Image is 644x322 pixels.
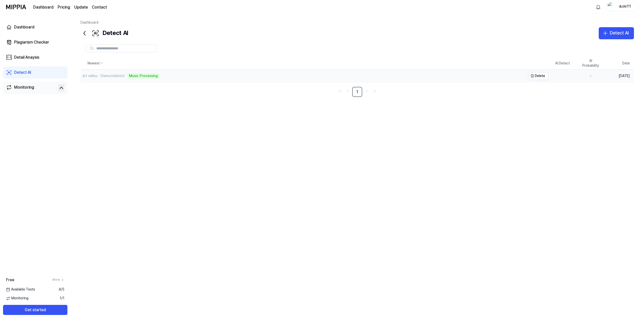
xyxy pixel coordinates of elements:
img: 알림 [595,4,601,10]
div: Detail Anaysis [14,54,39,60]
span: Monitoring [6,296,28,301]
a: Dashboard [3,21,67,33]
button: Delete [528,72,548,80]
a: Dashboard [33,4,54,10]
span: Available Tests [6,287,35,292]
a: Detail Anaysis [3,51,67,63]
a: More [53,278,64,282]
button: Detect AI [599,27,634,39]
a: Go to previous page [344,88,351,95]
a: Contact [92,4,107,10]
a: Update [74,4,88,10]
span: Free [6,277,14,283]
div: Plagiarism Checker [14,39,49,45]
div: Monitoring [14,84,34,91]
th: AI Probability [577,57,605,69]
div: art valley - Diamondsbitch [83,74,125,79]
a: Pricing [58,4,70,10]
a: Detect AI [3,66,67,79]
div: Dashboard [14,24,34,30]
th: Date [605,57,634,69]
div: Detect AI [14,69,31,76]
td: - [577,69,605,83]
a: Go to last page [371,88,378,95]
button: Get started [3,305,67,315]
a: Plagiarism Checker [3,36,67,48]
div: dude111 [615,4,635,10]
span: 4 / 5 [59,287,64,292]
img: profile [608,2,614,12]
nav: pagination [80,87,634,97]
div: Detect AI [80,27,128,39]
td: [DATE] [605,69,634,83]
div: Detect AI [610,29,629,37]
button: profiledude111 [606,3,638,11]
th: AI Detect [548,57,577,69]
a: Dashboard [80,20,98,24]
a: Go to next page [363,88,370,95]
a: Go to first page [336,88,343,95]
span: 1 / 1 [60,296,64,301]
a: 1 [352,87,362,97]
div: Music Processing [127,73,160,79]
a: Monitoring [6,84,56,91]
